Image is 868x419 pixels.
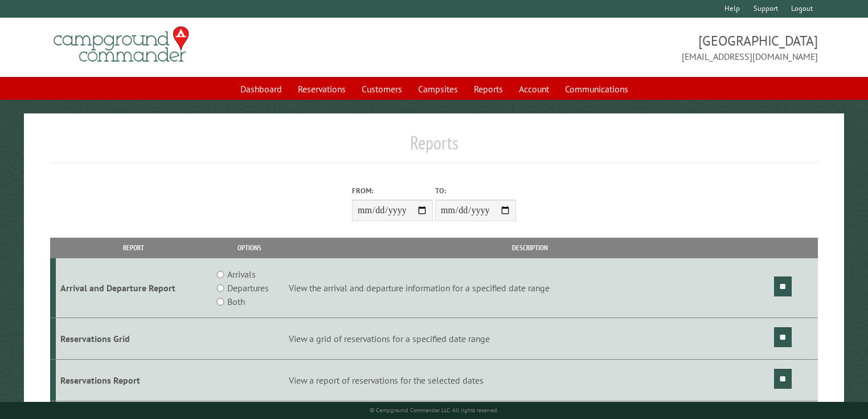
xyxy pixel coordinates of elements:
a: Customers [355,78,409,100]
a: Account [512,78,556,100]
span: [GEOGRAPHIC_DATA] [EMAIL_ADDRESS][DOMAIN_NAME] [434,31,818,63]
td: Reservations Grid [56,318,212,360]
th: Description [287,238,772,258]
td: Arrival and Departure Report [56,258,212,318]
a: Reservations [291,78,353,100]
th: Report [56,238,212,258]
td: View a report of reservations for the selected dates [287,359,772,401]
a: Communications [558,78,635,100]
label: From: [352,185,433,196]
td: View the arrival and departure information for a specified date range [287,258,772,318]
label: Both [227,295,245,308]
label: Arrivals [227,267,256,281]
label: To: [435,185,516,196]
img: Campground Commander [50,22,193,67]
a: Dashboard [234,78,289,100]
a: Reports [467,78,510,100]
td: View a grid of reservations for a specified date range [287,318,772,360]
small: © Campground Commander LLC. All rights reserved. [370,406,498,414]
td: Reservations Report [56,359,212,401]
label: Departures [227,281,269,295]
a: Campsites [411,78,465,100]
h1: Reports [50,132,818,163]
th: Options [212,238,288,258]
